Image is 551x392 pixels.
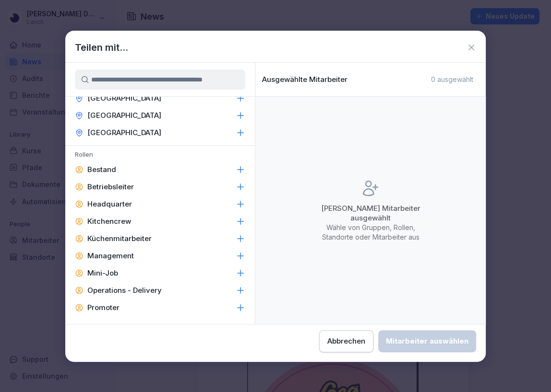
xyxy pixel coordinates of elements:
[319,330,373,352] button: Abbrechen
[65,150,255,161] p: Rollen
[75,40,128,55] h1: Teilen mit...
[87,268,118,278] p: Mini-Job
[87,217,131,226] p: Kitchencrew
[87,128,161,138] p: [GEOGRAPHIC_DATA]
[431,75,473,84] p: 0 ausgewählt
[87,182,134,192] p: Betriebsleiter
[87,303,120,312] p: Promoter
[87,165,116,174] p: Bestand
[87,251,134,261] p: Management
[87,199,132,209] p: Headquarter
[87,234,152,243] p: Küchenmitarbeiter
[378,330,476,352] button: Mitarbeiter auswählen
[87,93,161,103] p: [GEOGRAPHIC_DATA]
[386,336,468,346] div: Mitarbeiter auswählen
[313,204,428,223] p: [PERSON_NAME] Mitarbeiter ausgewählt
[87,111,161,120] p: [GEOGRAPHIC_DATA]
[327,336,365,346] div: Abbrechen
[313,223,428,242] p: Wähle von Gruppen, Rollen, Standorte oder Mitarbeiter aus
[262,75,347,84] p: Ausgewählte Mitarbeiter
[87,286,162,295] p: Operations - Delivery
